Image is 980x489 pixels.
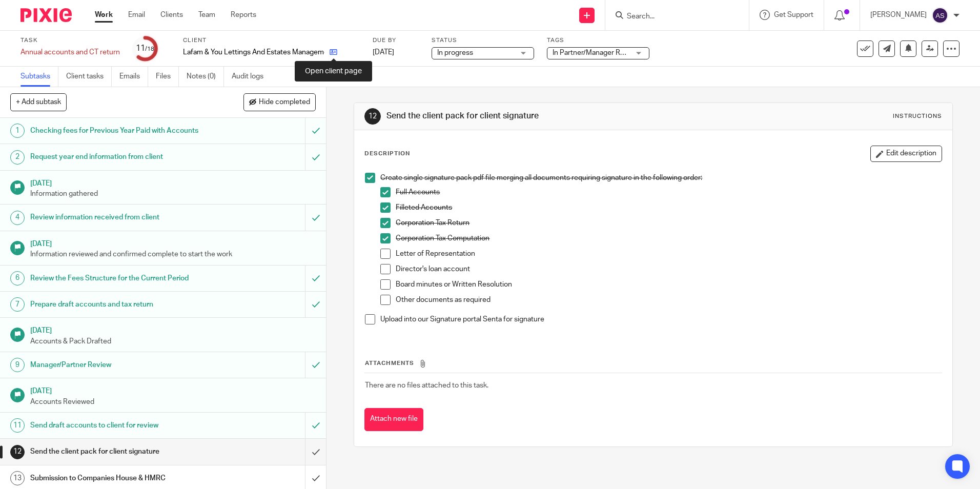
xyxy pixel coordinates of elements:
span: In progress [437,49,473,56]
div: 9 [10,358,25,372]
div: 2 [10,150,25,165]
img: svg%3E [932,7,948,24]
div: 1 [10,124,25,138]
a: Subtasks [21,67,58,87]
button: Hide completed [243,93,316,111]
span: Get Support [774,11,813,18]
h1: [DATE] [30,176,316,189]
a: Notes (0) [187,67,224,87]
h1: [DATE] [30,323,316,336]
h1: Send the client pack for client signature [30,444,207,459]
a: Work [95,10,113,20]
p: Full Accounts [396,187,941,197]
p: Corporation Tax Computation [396,233,941,243]
p: [PERSON_NAME] [870,10,927,20]
p: Letter of Representation [396,249,941,259]
div: 6 [10,271,25,286]
button: Attach new file [364,408,423,431]
div: 7 [10,297,25,312]
h1: Review information received from client [30,210,207,225]
span: Hide completed [259,98,310,107]
label: Task [21,36,120,45]
a: Team [198,10,215,20]
div: 13 [10,471,25,485]
p: Accounts & Pack Drafted [30,336,316,347]
div: 12 [10,445,25,459]
a: Files [156,67,179,87]
label: Tags [547,36,649,45]
span: In Partner/Manager Review + 1 [553,49,650,56]
h1: [DATE] [30,236,316,249]
div: 4 [10,211,25,225]
span: Attachments [365,360,414,366]
p: Director's loan account [396,264,941,274]
span: [DATE] [373,49,394,56]
p: Corporation Tax Return [396,218,941,228]
h1: Manager/Partner Review [30,357,207,373]
label: Client [183,36,360,45]
h1: Submission to Companies House & HMRC [30,471,207,486]
p: Board minutes or Written Resolution [396,279,941,290]
a: Audit logs [232,67,271,87]
small: /18 [145,46,154,52]
button: + Add subtask [10,93,67,111]
p: Filleted Accounts [396,202,941,213]
h1: Review the Fees Structure for the Current Period [30,271,207,286]
h1: Send the client pack for client signature [386,111,675,121]
h1: Request year end information from client [30,149,207,165]
img: Pixie [21,8,72,22]
h1: [DATE] [30,383,316,396]
p: Create single signature pack pdf file merging all documents requiring signature in the following ... [380,173,941,183]
h1: Checking fees for Previous Year Paid with Accounts [30,123,207,138]
p: Information gathered [30,189,316,199]
label: Status [432,36,534,45]
div: Annual accounts and CT return [21,47,120,57]
span: There are no files attached to this task. [365,382,488,389]
label: Due by [373,36,419,45]
div: 11 [136,43,154,54]
h1: Prepare draft accounts and tax return [30,297,207,312]
p: Upload into our Signature portal Senta for signature [380,314,941,324]
div: 12 [364,108,381,125]
a: Emails [119,67,148,87]
a: Email [128,10,145,20]
div: Instructions [893,112,942,120]
button: Edit description [870,146,942,162]
p: Information reviewed and confirmed complete to start the work [30,249,316,259]
a: Client tasks [66,67,112,87]
p: Accounts Reviewed [30,397,316,407]
p: Description [364,150,410,158]
a: Clients [160,10,183,20]
p: Other documents as required [396,295,941,305]
p: Lafam & You Lettings And Estates Management Ltd [183,47,324,57]
div: 11 [10,418,25,433]
input: Search [626,12,718,22]
h1: Send draft accounts to client for review [30,418,207,433]
a: Reports [231,10,256,20]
